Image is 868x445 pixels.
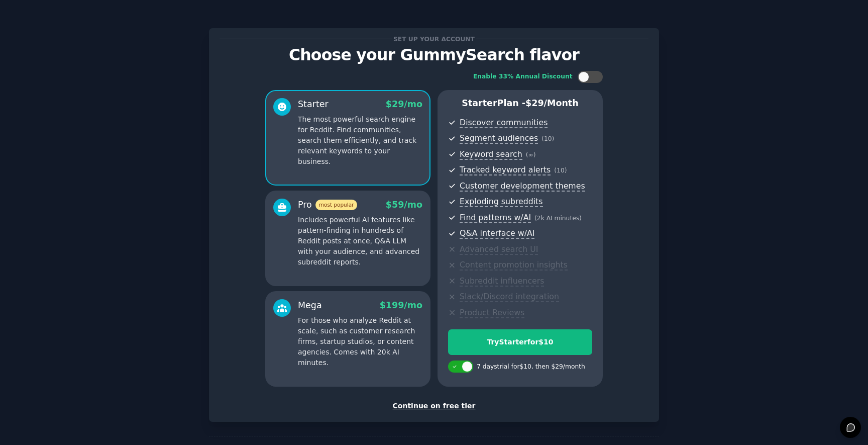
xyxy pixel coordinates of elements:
div: Pro [298,199,357,211]
button: TryStarterfor$10 [448,329,592,355]
span: Q&A interface w/AI [460,228,534,239]
span: $ 59 /mo [386,200,422,210]
p: The most powerful search engine for Reddit. Find communities, search them efficiently, and track ... [298,114,422,167]
span: $ 199 /mo [380,300,422,310]
span: ( 2k AI minutes ) [534,215,582,222]
span: Content promotion insights [460,260,568,271]
div: 7 days trial for $10 , then $ 29 /month [477,363,585,372]
div: Try Starter for $10 [449,337,592,347]
span: Find patterns w/AI [460,213,531,223]
p: Choose your GummySearch flavor [220,46,648,64]
div: Mega [298,299,322,312]
div: Enable 33% Annual Discount [473,72,573,81]
p: Includes powerful AI features like pattern-finding in hundreds of Reddit posts at once, Q&A LLM w... [298,215,422,268]
span: Customer development themes [460,181,585,192]
span: Exploding subreddits [460,197,542,207]
span: ( 10 ) [554,167,567,174]
span: ( 10 ) [541,135,554,142]
span: Discover communities [460,118,548,128]
span: ( ∞ ) [526,151,536,158]
span: Segment audiences [460,133,538,144]
div: Starter [298,98,329,111]
span: Set up your account [392,34,477,44]
span: Keyword search [460,149,522,160]
p: For those who analyze Reddit at scale, such as customer research firms, startup studios, or conte... [298,315,422,368]
span: $ 29 /mo [386,99,422,109]
span: Product Reviews [460,308,524,318]
span: Tracked keyword alerts [460,165,551,175]
span: Advanced search UI [460,244,538,255]
p: Starter Plan - [448,97,592,110]
div: Continue on free tier [220,401,648,411]
span: $ 29 /month [525,98,579,108]
span: Subreddit influencers [460,276,544,287]
span: Slack/Discord integration [460,292,559,302]
span: most popular [315,200,358,210]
